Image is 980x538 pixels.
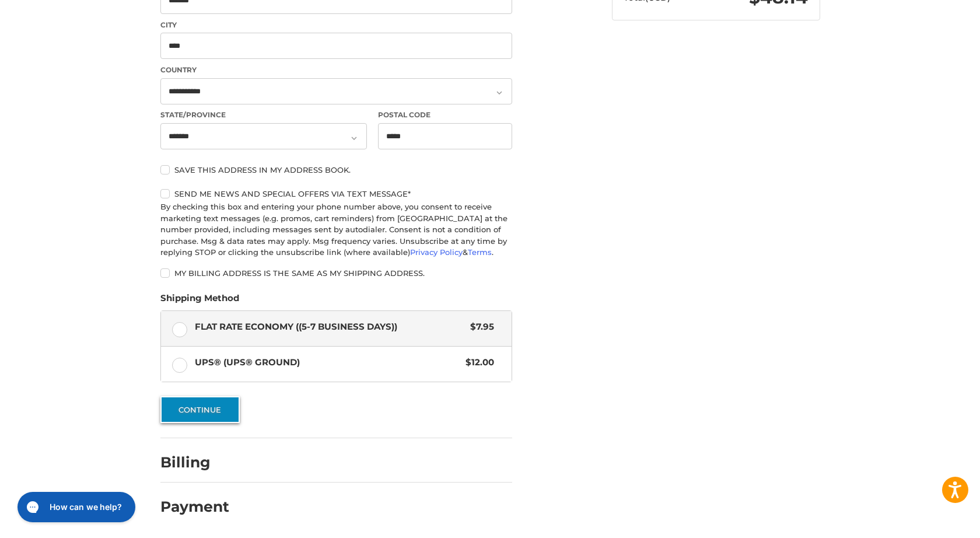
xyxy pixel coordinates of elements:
[195,320,465,334] span: Flat Rate Economy ((5-7 Business Days))
[465,320,495,334] span: $7.95
[160,65,512,75] label: Country
[12,488,139,526] iframe: Gorgias live chat messenger
[160,165,512,174] label: Save this address in my address book.
[160,292,239,310] legend: Shipping Method
[160,396,240,423] button: Continue
[468,247,492,257] a: Terms
[160,20,512,30] label: City
[160,268,512,278] label: My billing address is the same as my shipping address.
[160,498,229,516] h2: Payment
[160,201,512,258] div: By checking this box and entering your phone number above, you consent to receive marketing text ...
[160,189,512,198] label: Send me news and special offers via text message*
[378,110,512,120] label: Postal Code
[160,453,229,471] h2: Billing
[460,356,495,369] span: $12.00
[195,356,460,369] span: UPS® (UPS® Ground)
[160,110,367,120] label: State/Province
[410,247,463,257] a: Privacy Policy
